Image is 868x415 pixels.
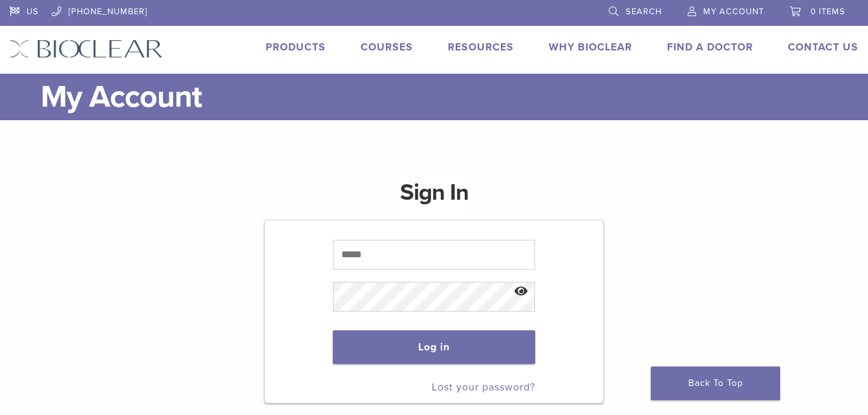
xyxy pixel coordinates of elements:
a: Back To Top [651,367,780,400]
span: 0 items [810,6,845,17]
a: Why Bioclear [549,41,632,54]
button: Show password [507,275,535,308]
a: Lost your password? [432,381,535,394]
img: Bioclear [10,39,163,58]
button: Log in [333,330,536,364]
span: My Account [703,6,764,17]
span: Search [626,6,662,17]
a: Find A Doctor [667,41,753,54]
a: Products [266,41,326,54]
h1: My Account [41,74,858,120]
a: Courses [361,41,413,54]
a: Resources [448,41,514,54]
a: Contact Us [788,41,858,54]
h1: Sign In [400,177,469,218]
